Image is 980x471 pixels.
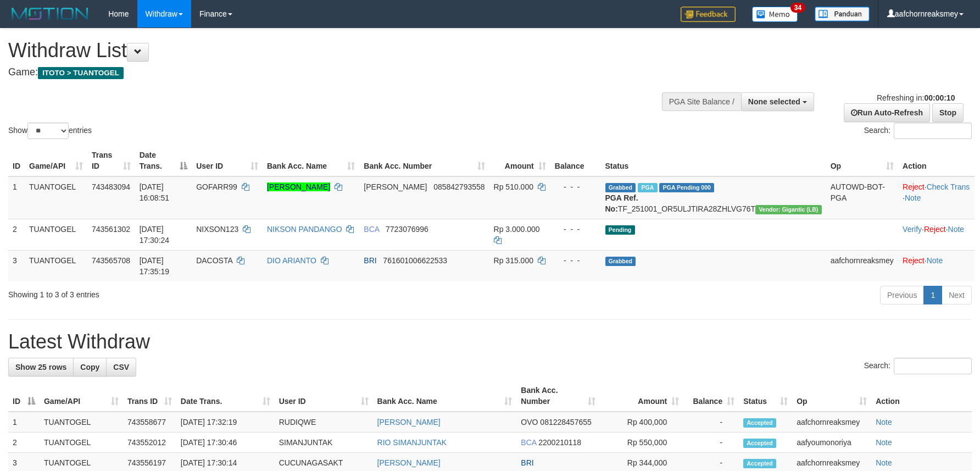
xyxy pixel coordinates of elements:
a: Show 25 rows [8,358,74,376]
a: CSV [106,358,136,376]
span: Show 25 rows [15,363,66,372]
span: [PERSON_NAME] [364,182,427,191]
span: 743565708 [92,256,130,265]
td: [DATE] 17:30:46 [176,433,275,453]
strong: 00:00:10 [924,93,955,102]
span: Refreshing in: [877,93,955,102]
td: 3 [8,250,25,281]
a: Reject [903,256,925,265]
a: Check Trans [927,182,970,191]
a: Previous [880,286,924,304]
a: 1 [923,286,942,304]
th: Op: activate to sort column ascending [826,145,898,176]
a: Note [948,225,965,234]
a: RIO SIMANJUNTAK [377,438,447,447]
img: panduan.png [815,7,870,21]
button: None selected [741,92,814,111]
span: 743483094 [92,182,130,191]
span: Copy [80,363,99,372]
td: 2 [8,219,25,250]
span: Rp 3.000.000 [494,225,540,234]
span: BCA [364,225,379,234]
td: 1 [8,412,40,433]
div: - - - [555,181,597,192]
th: Date Trans.: activate to sort column descending [135,145,192,176]
th: Status [601,145,826,176]
h4: Game: [8,67,642,78]
span: GOFARR99 [196,182,237,191]
th: Trans ID: activate to sort column ascending [87,145,135,176]
th: Trans ID: activate to sort column ascending [123,380,176,412]
span: [DATE] 17:35:19 [140,256,170,276]
td: SIMANJUNTAK [275,433,373,453]
th: User ID: activate to sort column ascending [275,380,373,412]
th: Status: activate to sort column ascending [739,380,792,412]
span: Marked by aafyoumonoriya [638,183,657,192]
td: 743552012 [123,433,176,453]
td: RUDIQWE [275,412,373,433]
span: BCA [521,438,536,447]
th: Game/API: activate to sort column ascending [25,145,87,176]
td: · [898,250,975,281]
a: Copy [73,358,107,376]
span: None selected [748,97,800,106]
span: Copy 7723076996 to clipboard [386,225,428,234]
a: DIO ARIANTO [267,256,316,265]
span: 34 [790,3,805,13]
td: aafyoumonoriya [792,433,871,453]
span: CSV [113,363,129,372]
th: ID: activate to sort column descending [8,380,40,412]
a: Note [876,458,892,467]
th: Date Trans.: activate to sort column ascending [176,380,275,412]
td: TUANTOGEL [25,219,87,250]
a: Note [876,438,892,447]
span: NIXSON123 [196,225,238,234]
th: Balance [550,145,601,176]
span: Copy 081228457655 to clipboard [540,418,591,426]
td: [DATE] 17:32:19 [176,412,275,433]
th: Bank Acc. Number: activate to sort column ascending [359,145,489,176]
img: Feedback.jpg [681,7,736,22]
select: Showentries [27,123,69,139]
img: Button%20Memo.svg [752,7,798,22]
span: 743561302 [92,225,130,234]
span: OVO [521,418,538,426]
label: Show entries [8,123,92,139]
th: Action [898,145,975,176]
td: Rp 400,000 [600,412,683,433]
td: 1 [8,176,25,219]
div: - - - [555,255,597,266]
th: Bank Acc. Number: activate to sort column ascending [516,380,600,412]
span: Rp 315.000 [494,256,533,265]
td: 743558677 [123,412,176,433]
h1: Withdraw List [8,40,642,62]
td: TUANTOGEL [40,433,123,453]
td: aafchornreaksmey [826,250,898,281]
td: AUTOWD-BOT-PGA [826,176,898,219]
input: Search: [894,358,972,374]
span: Accepted [743,459,776,468]
a: Reject [903,182,925,191]
th: Amount: activate to sort column ascending [489,145,550,176]
a: Note [905,193,921,202]
td: TF_251001_OR5ULJTIRA28ZHLVG76T [601,176,826,219]
a: [PERSON_NAME] [377,418,441,426]
span: Grabbed [605,183,636,192]
span: Grabbed [605,257,636,266]
img: MOTION_logo.png [8,5,92,22]
a: Note [876,418,892,426]
div: - - - [555,224,597,235]
span: Pending [605,225,635,235]
label: Search: [864,123,972,139]
a: [PERSON_NAME] [267,182,330,191]
td: 2 [8,433,40,453]
span: [DATE] 16:08:51 [140,182,170,202]
a: Stop [932,103,964,122]
span: Rp 510.000 [494,182,533,191]
label: Search: [864,358,972,374]
th: User ID: activate to sort column ascending [192,145,263,176]
a: Note [927,256,943,265]
span: Copy 2200210118 to clipboard [538,438,581,447]
span: DACOSTA [196,256,232,265]
a: NIKSON PANDANGO [267,225,342,234]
